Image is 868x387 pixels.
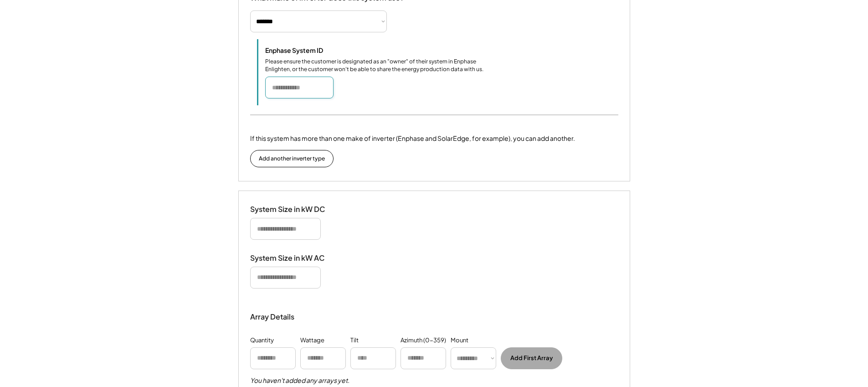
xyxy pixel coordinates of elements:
[250,376,349,385] h5: You haven't added any arrays yet.
[250,150,334,167] button: Add another inverter type
[501,347,562,369] button: Add First Array
[350,336,359,345] div: Tilt
[250,134,575,143] div: If this system has more than one make of inverter (Enphase and SolarEdge, for example), you can a...
[250,311,296,322] div: Array Details
[451,336,468,345] div: Mount
[250,336,274,345] div: Quantity
[265,46,356,54] div: Enphase System ID
[265,58,493,73] div: Please ensure the customer is designated as an "owner" of their system in Enphase Enlighten, or t...
[250,253,341,263] div: System Size in kW AC
[250,205,341,214] div: System Size in kW DC
[300,336,324,345] div: Wattage
[401,336,446,345] div: Azimuth (0-359)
